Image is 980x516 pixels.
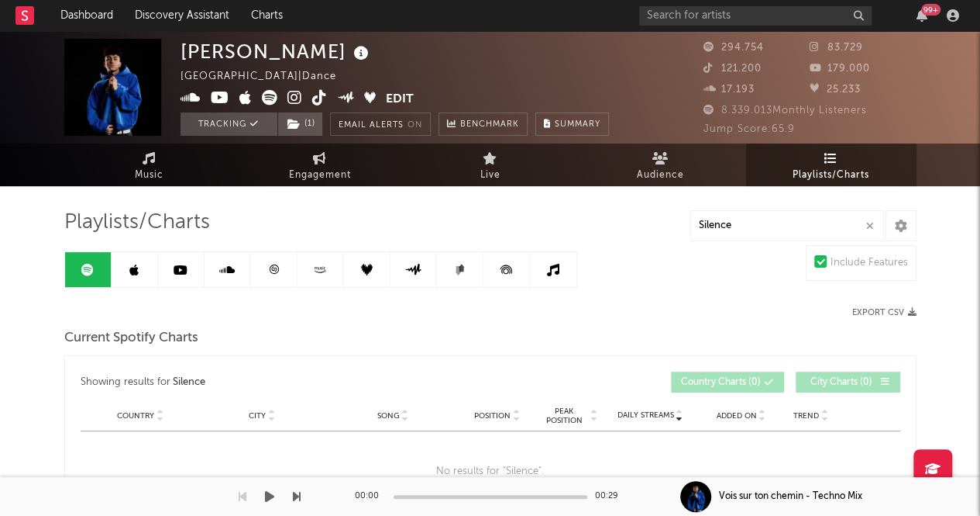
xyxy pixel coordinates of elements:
span: 179.000 [810,64,870,74]
a: Playlists/Charts [746,144,916,186]
div: [GEOGRAPHIC_DATA] | Dance [181,68,354,86]
input: Search Playlists/Charts [690,210,884,241]
button: Export CSV [852,308,916,317]
span: 294.754 [703,43,764,53]
span: Added On [717,411,757,421]
em: On [407,121,422,130]
button: Edit [386,90,414,109]
span: Audience [637,166,684,185]
span: City Charts ( 0 ) [806,378,877,387]
span: ( 1 ) [277,113,323,136]
span: Country Charts ( 0 ) [681,378,761,387]
div: Showing results for [81,372,490,393]
div: 00:29 [595,487,626,506]
a: Audience [576,144,746,186]
span: Song [377,411,400,421]
button: Summary [535,113,609,136]
a: Music [64,144,235,186]
input: Search for artists [639,6,872,26]
span: 25.233 [810,85,861,95]
span: Jump Score: 65.9 [703,124,795,134]
span: 17.193 [703,85,755,95]
span: 121.200 [703,64,762,74]
span: Engagement [289,166,351,185]
span: City [249,411,266,421]
button: Country Charts(0) [671,372,784,393]
div: [PERSON_NAME] [181,39,373,64]
button: 99+ [916,9,927,22]
a: Engagement [235,144,405,186]
div: 00:00 [355,487,386,506]
button: Email AlertsOn [330,113,431,136]
span: Daily Streams [617,410,674,421]
a: Benchmark [438,113,528,136]
span: Benchmark [460,116,519,134]
span: Country [117,411,154,421]
div: Vois sur ton chemin - Techno Mix [719,490,862,504]
span: Position [474,411,511,421]
button: (1) [278,113,322,136]
span: Live [480,166,500,185]
span: Trend [793,411,819,421]
span: Peak Position [540,407,589,425]
span: 83.729 [810,43,863,53]
span: Summary [555,120,600,129]
div: Silence [173,373,205,392]
span: 8.339.013 Monthly Listeners [703,106,867,116]
div: 99 + [921,4,940,16]
a: Live [405,144,576,186]
span: Playlists/Charts [64,213,210,232]
div: Include Features [830,254,908,272]
span: Music [135,166,163,185]
span: Playlists/Charts [793,166,869,185]
button: City Charts(0) [796,372,900,393]
div: No results for " Silence ". [81,431,900,512]
span: Current Spotify Charts [64,329,198,348]
button: Tracking [181,113,277,136]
